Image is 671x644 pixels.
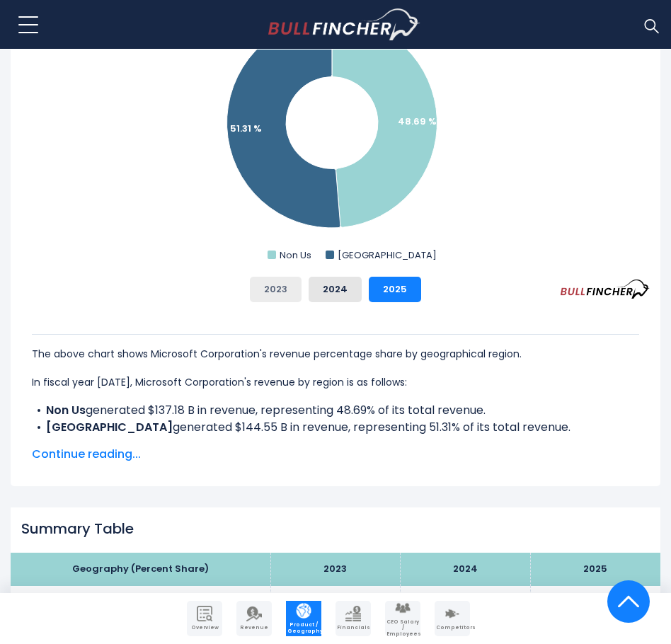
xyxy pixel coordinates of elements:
[11,586,270,619] td: [GEOGRAPHIC_DATA]
[338,248,437,262] text: [GEOGRAPHIC_DATA]
[21,520,650,537] h2: Summary Table
[386,619,419,637] span: CEO Salary / Employees
[530,553,660,586] th: 2025
[46,419,173,435] b: [GEOGRAPHIC_DATA]
[46,402,86,418] b: Non Us
[32,419,639,436] li: generated $144.55 B in revenue, representing 51.31% of its total revenue.
[32,334,639,487] div: The for Microsoft Corporation is the [GEOGRAPHIC_DATA], which represents 51.31% of its total reve...
[398,115,437,128] text: 48.69 %
[270,553,401,586] th: 2023
[187,601,222,636] a: Company Overview
[280,248,311,262] text: Non Us
[435,601,470,636] a: Company Competitors
[32,446,639,463] span: Continue reading...
[32,374,639,391] p: In fiscal year [DATE], Microsoft Corporation's revenue by region is as follows:
[32,345,639,362] p: The above chart shows Microsoft Corporation's revenue percentage share by geographical region.
[32,402,639,419] li: generated $137.18 B in revenue, representing 48.69% of its total revenue.
[270,586,401,619] td: 50.37%
[337,625,369,631] span: Financials
[385,601,420,636] a: Company Employees
[401,553,531,586] th: 2024
[250,277,302,302] button: 2023
[238,625,270,631] span: Revenue
[369,277,421,302] button: 2025
[236,601,272,636] a: Company Revenue
[309,277,362,302] button: 2024
[335,601,371,636] a: Company Financials
[287,622,320,634] span: Product / Geography
[188,625,221,631] span: Overview
[230,122,262,135] text: 51.31 %
[436,625,469,631] span: Competitors
[286,601,321,636] a: Company Product/Geography
[401,586,531,619] td: 50.87%
[530,586,660,619] td: 51.31%
[11,553,270,586] th: Geography (Percent Share)
[268,8,420,41] a: Go to homepage
[268,8,420,41] img: bullfincher logo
